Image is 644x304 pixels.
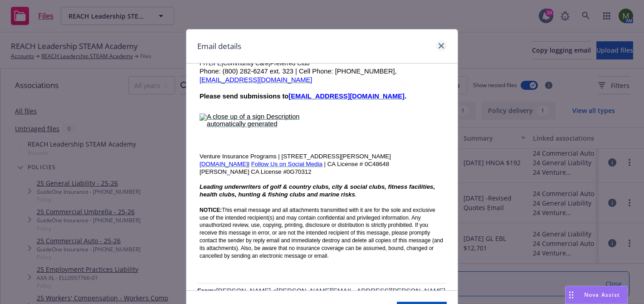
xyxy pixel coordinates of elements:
[200,161,248,167] span: [DOMAIN_NAME]
[288,93,405,100] a: [EMAIL_ADDRESS][DOMAIN_NAME]
[197,40,241,52] h1: Email details
[268,59,270,67] span: |
[200,113,312,148] img: A close up of a sign Description automatically generated
[200,168,312,175] span: [PERSON_NAME] CA License #0G70312
[200,207,222,213] span: NOTICE:
[436,40,447,51] a: close
[251,161,322,167] span: Follow Us on Social Media
[405,93,406,100] span: .
[200,153,391,160] span: Venture Insurance Programs | [STREET_ADDRESS][PERSON_NAME]
[565,286,628,304] button: Nova Assist
[355,191,357,198] span: .
[566,286,577,304] div: Drag to move
[200,93,288,100] span: Please send submissions to
[200,207,443,259] span: This email message and all attachments transmitted with it are for the sole and exclusive use of ...
[584,291,620,299] span: Nova Assist
[221,59,223,67] span: |
[200,113,444,148] a: A close up of a sign Description automatically generated
[200,183,435,198] span: Leading underwriters of golf & country clubs, city & social clubs, fitness facilities, health clu...
[200,76,312,83] a: [EMAIL_ADDRESS][DOMAIN_NAME]
[324,161,390,167] span: | CA License # 0C48648
[270,60,310,67] span: Preferred Club
[200,68,397,83] span: Phone: (800) 282-6247 ext. 323 | Cell Phone: [PHONE_NUMBER],
[197,287,216,294] span: From:
[200,160,248,167] a: [DOMAIN_NAME]
[223,60,268,67] span: Community Care
[200,60,221,67] span: FITLIFE
[251,160,322,167] a: Follow Us on Social Media
[248,161,249,167] span: |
